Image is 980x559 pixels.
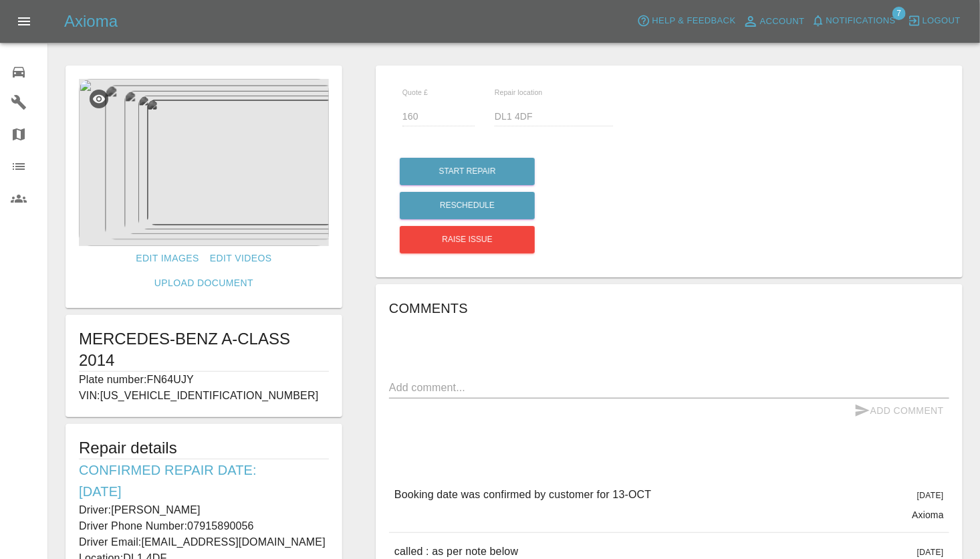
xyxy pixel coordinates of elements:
[904,11,964,31] button: Logout
[739,11,808,32] a: Account
[495,88,543,96] span: Repair location
[917,491,944,500] span: [DATE]
[652,13,735,29] span: Help & Feedback
[394,487,651,503] p: Booking date was confirmed by customer for 13-OCT
[8,5,40,37] button: Open drawer
[760,14,805,29] span: Account
[634,11,739,31] button: Help & Feedback
[79,518,329,534] p: Driver Phone Number: 07915890056
[149,271,259,296] a: Upload Document
[79,459,329,502] h6: Confirmed Repair Date: [DATE]
[826,13,896,29] span: Notifications
[79,502,329,518] p: Driver: [PERSON_NAME]
[389,298,949,319] h6: Comments
[79,79,329,246] img: b2ae9d2b-32fb-4ee6-909c-8bb5ca205f94
[64,11,118,32] h5: Axioma
[912,508,944,522] p: Axioma
[79,437,329,459] h5: Repair details
[808,11,899,31] button: Notifications
[402,88,428,96] span: Quote £
[79,328,329,371] h1: MERCEDES-BENZ A-CLASS 2014
[79,388,329,404] p: VIN: [US_VEHICLE_IDENTIFICATION_NUMBER]
[892,7,906,20] span: 7
[205,246,277,271] a: Edit Videos
[400,226,535,253] button: Raise issue
[400,158,535,185] button: Start Repair
[79,534,329,550] p: Driver Email: [EMAIL_ADDRESS][DOMAIN_NAME]
[400,192,535,219] button: Reschedule
[79,372,329,388] p: Plate number: FN64UJY
[130,246,204,271] a: Edit Images
[917,548,944,557] span: [DATE]
[923,13,961,29] span: Logout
